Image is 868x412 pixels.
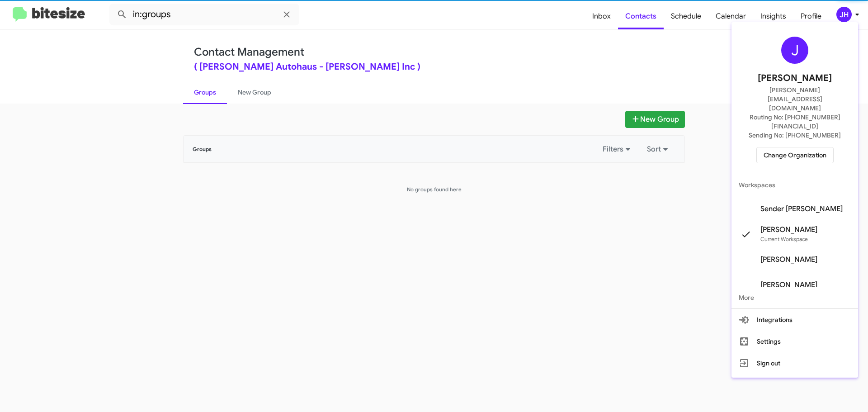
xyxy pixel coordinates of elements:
[742,85,847,113] span: [PERSON_NAME][EMAIL_ADDRESS][DOMAIN_NAME]
[760,236,808,242] span: Current Workspace
[731,331,858,352] button: Settings
[760,204,843,213] span: Sender [PERSON_NAME]
[758,71,832,85] span: [PERSON_NAME]
[731,174,858,196] span: Workspaces
[731,309,858,331] button: Integrations
[731,352,858,374] button: Sign out
[731,287,858,308] span: More
[760,280,817,289] span: [PERSON_NAME]
[781,37,808,64] div: J
[760,255,817,264] span: [PERSON_NAME]
[742,113,847,131] span: Routing No: [PHONE_NUMBER][FINANCIAL_ID]
[756,147,834,163] button: Change Organization
[760,225,817,234] span: [PERSON_NAME]
[749,131,841,140] span: Sending No: [PHONE_NUMBER]
[764,147,826,163] span: Change Organization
